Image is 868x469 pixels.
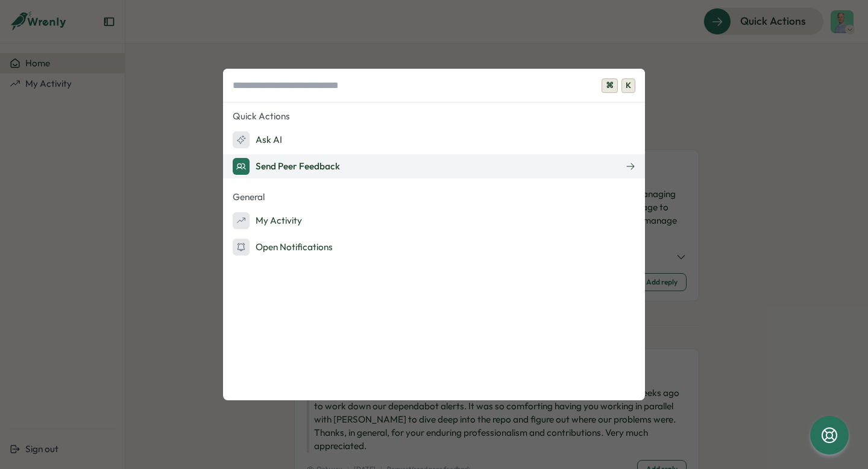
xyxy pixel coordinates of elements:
div: My Activity [233,212,302,229]
span: K [621,78,635,93]
span: ⌘ [602,78,618,93]
button: Ask AI [223,128,645,152]
button: Open Notifications [223,235,645,259]
p: General [223,188,645,206]
div: Send Peer Feedback [233,158,340,175]
button: My Activity [223,209,645,233]
div: Ask AI [233,131,282,148]
button: Send Peer Feedback [223,154,645,178]
div: Open Notifications [233,239,333,256]
p: Quick Actions [223,107,645,125]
